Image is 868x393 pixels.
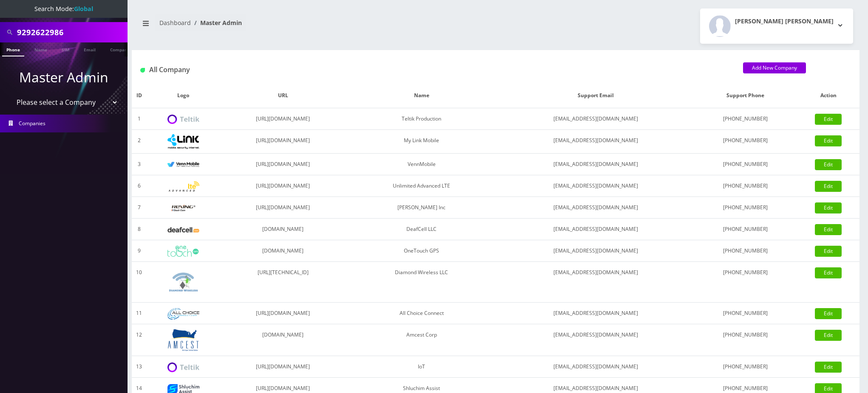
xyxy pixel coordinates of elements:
[220,240,346,262] td: [DOMAIN_NAME]
[497,83,694,108] th: Support Email
[17,24,125,40] input: Search All Companies
[132,262,146,303] td: 10
[140,68,145,73] img: All Company
[694,356,797,378] td: [PHONE_NUMBER]
[132,356,146,378] td: 13
[694,197,797,219] td: [PHONE_NUMBER]
[346,175,497,197] td: Unlimited Advanced LTE
[220,262,346,303] td: [URL][TECHNICAL_ID]
[815,159,842,170] a: Edit
[132,240,146,262] td: 9
[694,219,797,240] td: [PHONE_NUMBER]
[220,175,346,197] td: [URL][DOMAIN_NAME]
[79,42,100,56] a: Email
[694,240,797,262] td: [PHONE_NUMBER]
[167,115,199,124] img: Teltik Production
[346,240,497,262] td: OneTouch GPS
[497,324,694,356] td: [EMAIL_ADDRESS][DOMAIN_NAME]
[815,224,842,235] a: Edit
[694,262,797,303] td: [PHONE_NUMBER]
[167,266,199,298] img: Diamond Wireless LLC
[132,154,146,175] td: 3
[167,227,199,233] img: DeafCell LLC
[346,262,497,303] td: Diamond Wireless LLC
[191,18,242,27] li: Master Admin
[132,197,146,219] td: 7
[815,135,842,146] a: Edit
[220,154,346,175] td: [URL][DOMAIN_NAME]
[815,114,842,125] a: Edit
[220,83,346,108] th: URL
[694,130,797,154] td: [PHONE_NUMBER]
[346,219,497,240] td: DeafCell LLC
[167,204,199,212] img: Rexing Inc
[220,356,346,378] td: [URL][DOMAIN_NAME]
[497,219,694,240] td: [EMAIL_ADDRESS][DOMAIN_NAME]
[167,308,199,320] img: All Choice Connect
[106,42,134,56] a: Company
[346,324,497,356] td: Amcest Corp
[815,267,842,278] a: Edit
[146,83,220,108] th: Logo
[743,62,806,73] a: Add New Company
[694,303,797,324] td: [PHONE_NUMBER]
[700,8,853,44] button: [PERSON_NAME] [PERSON_NAME]
[694,83,797,108] th: Support Phone
[159,19,191,27] a: Dashboard
[694,175,797,197] td: [PHONE_NUMBER]
[140,66,730,74] h1: All Company
[497,303,694,324] td: [EMAIL_ADDRESS][DOMAIN_NAME]
[220,303,346,324] td: [URL][DOMAIN_NAME]
[57,42,74,56] a: SIM
[497,240,694,262] td: [EMAIL_ADDRESS][DOMAIN_NAME]
[74,5,93,13] strong: Global
[346,356,497,378] td: IoT
[346,197,497,219] td: [PERSON_NAME] Inc
[815,246,842,257] a: Edit
[2,42,24,56] a: Phone
[167,134,199,149] img: My Link Mobile
[735,18,834,25] h2: [PERSON_NAME] [PERSON_NAME]
[497,154,694,175] td: [EMAIL_ADDRESS][DOMAIN_NAME]
[220,130,346,154] td: [URL][DOMAIN_NAME]
[815,330,842,341] a: Edit
[346,108,497,130] td: Teltik Production
[797,83,859,108] th: Action
[132,108,146,130] td: 1
[19,120,45,127] span: Companies
[138,14,489,38] nav: breadcrumb
[220,324,346,356] td: [DOMAIN_NAME]
[167,328,199,351] img: Amcest Corp
[132,219,146,240] td: 8
[346,303,497,324] td: All Choice Connect
[815,308,842,319] a: Edit
[815,362,842,373] a: Edit
[167,162,199,168] img: VennMobile
[167,181,199,192] img: Unlimited Advanced LTE
[132,175,146,197] td: 6
[34,5,93,13] span: Search Mode:
[815,202,842,213] a: Edit
[30,42,51,56] a: Name
[497,356,694,378] td: [EMAIL_ADDRESS][DOMAIN_NAME]
[694,154,797,175] td: [PHONE_NUMBER]
[346,83,497,108] th: Name
[497,130,694,154] td: [EMAIL_ADDRESS][DOMAIN_NAME]
[497,197,694,219] td: [EMAIL_ADDRESS][DOMAIN_NAME]
[815,181,842,192] a: Edit
[132,130,146,154] td: 2
[497,175,694,197] td: [EMAIL_ADDRESS][DOMAIN_NAME]
[220,108,346,130] td: [URL][DOMAIN_NAME]
[346,154,497,175] td: VennMobile
[132,303,146,324] td: 11
[132,324,146,356] td: 12
[167,362,199,372] img: IoT
[497,108,694,130] td: [EMAIL_ADDRESS][DOMAIN_NAME]
[694,108,797,130] td: [PHONE_NUMBER]
[167,246,199,257] img: OneTouch GPS
[132,83,146,108] th: ID
[694,324,797,356] td: [PHONE_NUMBER]
[497,262,694,303] td: [EMAIL_ADDRESS][DOMAIN_NAME]
[346,130,497,154] td: My Link Mobile
[220,197,346,219] td: [URL][DOMAIN_NAME]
